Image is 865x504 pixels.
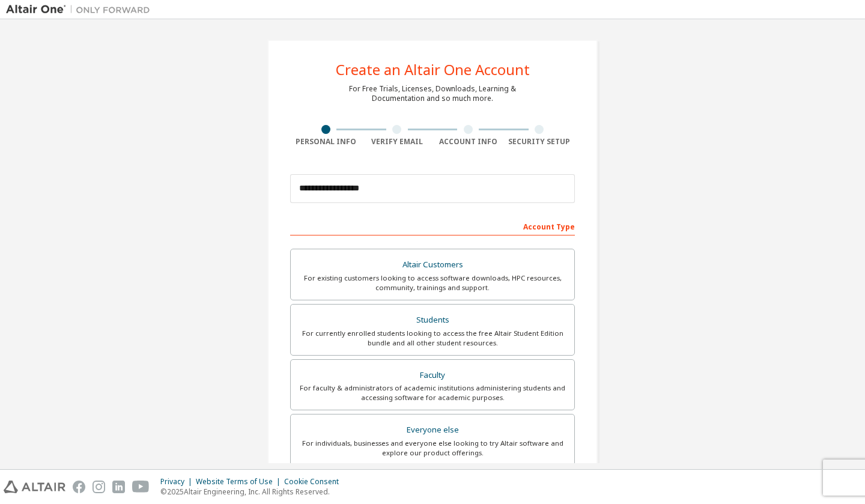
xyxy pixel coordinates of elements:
p: © 2025 Altair Engineering, Inc. All Rights Reserved. [160,487,346,497]
div: For faculty & administrators of academic institutions administering students and accessing softwa... [298,383,567,402]
img: linkedin.svg [112,481,125,493]
div: Verify Email [362,137,433,147]
div: Faculty [298,367,567,384]
div: Personal Info [290,137,362,147]
div: Cookie Consent [284,477,346,487]
div: For currently enrolled students looking to access the free Altair Student Edition bundle and all ... [298,329,567,348]
div: Create an Altair One Account [336,62,530,77]
img: instagram.svg [93,481,105,493]
div: Account Type [290,216,575,235]
img: youtube.svg [132,481,150,493]
div: Account Info [432,137,504,147]
img: altair_logo.svg [4,481,65,493]
div: For existing customers looking to access software downloads, HPC resources, community, trainings ... [298,273,567,293]
div: Students [298,312,567,329]
div: Altair Customers [298,257,567,273]
div: Everyone else [298,422,567,439]
div: Privacy [160,477,196,487]
img: facebook.svg [73,481,85,493]
div: Security Setup [504,137,575,147]
div: For Free Trials, Licenses, Downloads, Learning & Documentation and so much more. [349,84,516,103]
div: Website Terms of Use [196,477,284,487]
div: For individuals, businesses and everyone else looking to try Altair software and explore our prod... [298,439,567,458]
img: Altair One [6,4,156,16]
